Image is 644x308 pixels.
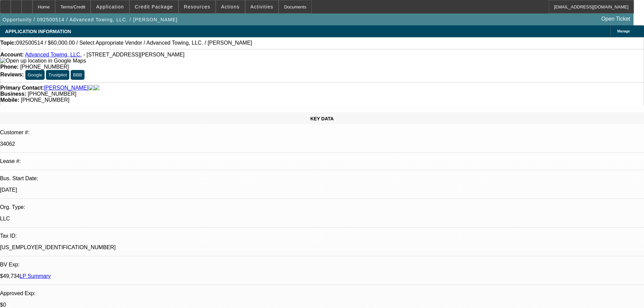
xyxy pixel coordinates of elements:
button: Credit Package [130,0,178,13]
span: Opportunity / 092500514 / Advanced Towing, LLC. / [PERSON_NAME] [3,17,177,22]
span: [PHONE_NUMBER] [21,97,69,103]
strong: Phone: [0,64,19,70]
img: Open up location in Google Maps [0,58,86,64]
span: Resources [184,4,210,9]
a: Advanced Towing, LLC. [25,52,82,57]
button: Activities [245,0,279,13]
strong: Primary Contact: [0,85,44,91]
span: Activities [251,4,273,9]
a: [PERSON_NAME] [44,85,89,91]
button: Trustpilot [46,70,69,80]
span: KEY DATA [310,116,334,121]
img: linkedin-icon.png [94,85,99,91]
span: 092500514 / $60,000.00 / Select Appropriate Vendor / Advanced Towing, LLC. / [PERSON_NAME] [16,40,252,46]
strong: Reviews: [0,72,24,77]
strong: Account: [0,52,24,57]
button: BBB [71,70,85,80]
button: Application [91,0,129,13]
span: Manage [617,29,630,33]
span: APPLICATION INFORMATION [5,29,71,34]
img: facebook-icon.png [89,85,94,91]
span: - [STREET_ADDRESS][PERSON_NAME] [83,52,185,57]
a: Open Ticket [599,13,633,25]
span: [PHONE_NUMBER] [28,91,76,97]
strong: Mobile: [0,97,19,103]
span: Application [96,4,124,9]
a: View Google Maps [0,58,86,64]
strong: Business: [0,91,26,97]
a: LP Summary [20,273,51,279]
span: [PHONE_NUMBER] [20,64,69,70]
button: Resources [179,0,215,13]
button: Actions [216,0,245,13]
span: Credit Package [135,4,173,9]
strong: Topic: [0,40,16,46]
button: Google [25,70,45,80]
span: Actions [221,4,240,9]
